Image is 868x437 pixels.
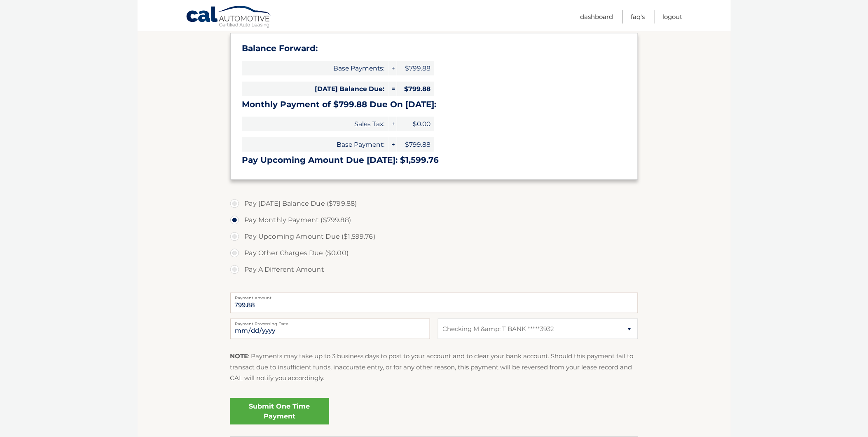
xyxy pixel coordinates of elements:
[230,212,638,228] label: Pay Monthly Payment ($799.88)
[388,137,397,152] span: +
[230,293,638,313] input: Payment Amount
[242,99,626,110] h3: Monthly Payment of $799.88 Due On [DATE]:
[230,293,638,299] label: Payment Amount
[663,10,683,23] a: Logout
[397,61,434,75] span: $799.88
[230,245,638,261] label: Pay Other Charges Due ($0.00)
[230,195,638,212] label: Pay [DATE] Balance Due ($799.88)
[242,155,626,165] h3: Pay Upcoming Amount Due [DATE]: $1,599.76
[242,137,388,152] span: Base Payment:
[242,117,388,131] span: Sales Tax:
[631,10,645,23] a: FAQ's
[242,61,388,75] span: Base Payments:
[230,351,638,383] p: : Payments may take up to 3 business days to post to your account and to clear your bank account....
[230,319,430,339] input: Payment Date
[230,261,638,278] label: Pay A Different Amount
[388,61,397,75] span: +
[230,319,430,325] label: Payment Processing Date
[242,43,626,54] h3: Balance Forward:
[397,137,434,152] span: $799.88
[580,10,613,23] a: Dashboard
[230,228,638,245] label: Pay Upcoming Amount Due ($1,599.76)
[388,82,397,96] span: =
[397,117,434,131] span: $0.00
[397,82,434,96] span: $799.88
[230,398,329,425] a: Submit One Time Payment
[242,82,388,96] span: [DATE] Balance Due:
[186,5,272,29] a: Cal Automotive
[230,352,248,360] strong: NOTE
[388,117,397,131] span: +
